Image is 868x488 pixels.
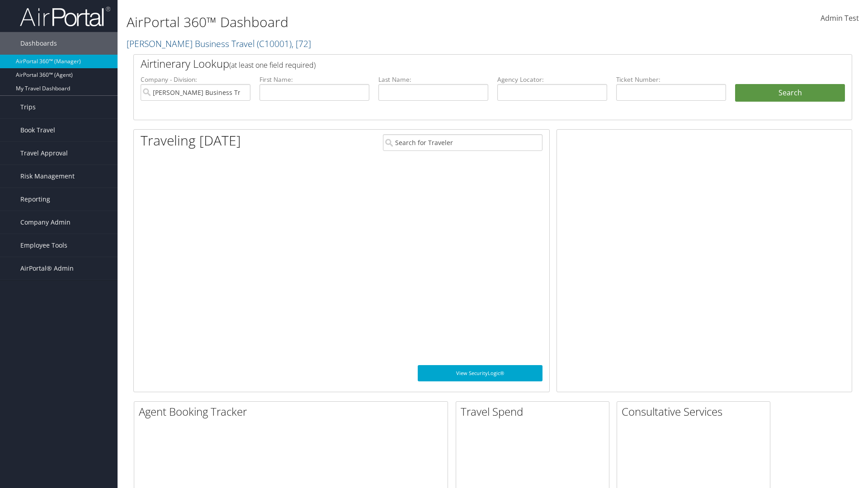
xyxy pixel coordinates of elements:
[292,38,311,50] span: , [ 72 ]
[20,6,110,27] img: airportal-logo.png
[20,211,71,234] span: Company Admin
[20,257,74,280] span: AirPortal® Admin
[20,96,36,118] span: Trips
[622,404,770,419] h2: Consultative Services
[735,84,845,102] button: Search
[20,165,75,188] span: Risk Management
[418,365,542,381] a: View SecurityLogic®
[20,188,50,211] span: Reporting
[139,404,448,419] h2: Agent Booking Tracker
[20,234,67,257] span: Employee Tools
[20,119,55,141] span: Book Travel
[141,75,250,84] label: Company - Division:
[127,38,311,50] a: [PERSON_NAME] Business Travel
[821,5,859,33] a: Admin Test
[821,13,859,23] span: Admin Test
[497,75,607,84] label: Agency Locator:
[616,75,726,84] label: Ticket Number:
[383,134,542,151] input: Search for Traveler
[378,75,488,84] label: Last Name:
[229,60,316,70] span: (at least one field required)
[257,38,292,50] span: ( C10001 )
[20,142,68,164] span: Travel Approval
[127,13,615,32] h1: AirPortal 360™ Dashboard
[141,56,785,71] h2: Airtinerary Lookup
[259,75,369,84] label: First Name:
[141,131,241,150] h1: Traveling [DATE]
[20,32,57,55] span: Dashboards
[461,404,609,419] h2: Travel Spend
